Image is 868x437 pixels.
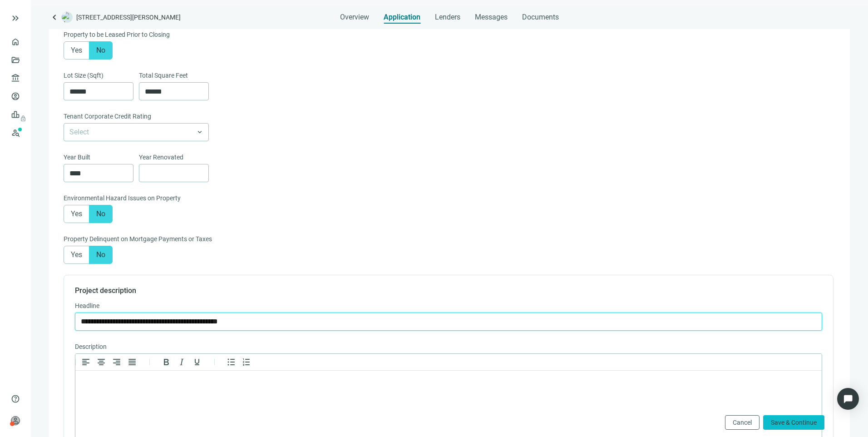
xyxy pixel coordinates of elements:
img: deal-logo [62,12,73,23]
button: Align center [94,357,109,367]
span: Application [384,13,420,22]
button: Italic [174,357,189,367]
button: Save & Continue [763,415,824,430]
span: No [96,250,105,259]
span: Property Delinquent on Mortgage Payments or Taxes [64,234,212,244]
span: [STREET_ADDRESS][PERSON_NAME] [76,13,181,22]
span: Year Built [64,152,90,162]
div: Open Intercom Messenger [837,388,859,410]
h4: Project description [75,286,822,295]
span: No [96,46,105,55]
span: Yes [71,46,82,55]
span: Cancel [733,419,752,426]
button: Align right [109,357,124,367]
span: Yes [71,250,82,259]
span: Lot Size (Sqft) [64,70,104,80]
button: Cancel [725,415,759,430]
span: Overview [340,13,369,22]
button: Bullet list [223,357,239,367]
span: Lenders [435,13,460,22]
button: Justify [124,357,140,367]
span: Messages [475,13,508,21]
button: Underline [189,357,205,367]
button: Bold [158,357,174,367]
span: person [11,416,20,425]
span: Yes [71,209,82,218]
span: Property to be Leased Prior to Closing [64,30,170,40]
span: Environmental Hazard Issues on Property [64,193,181,203]
span: Headline [75,301,99,311]
span: Tenant Corporate Credit Rating [64,111,151,121]
span: Save & Continue [771,419,817,426]
button: Align left [78,357,94,367]
span: Documents [522,13,559,22]
a: keyboard_arrow_left [49,12,60,23]
button: Numbered list [239,357,254,367]
span: No [96,209,105,218]
button: keyboard_double_arrow_right [10,13,21,24]
span: Total Square Feet [139,70,188,80]
span: Description [75,342,107,352]
span: help [11,394,20,403]
span: Year Renovated [139,152,183,162]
